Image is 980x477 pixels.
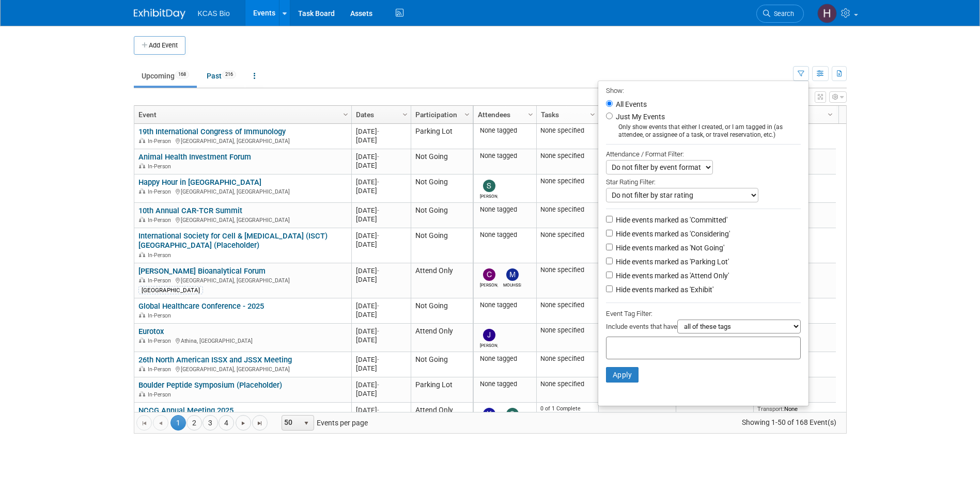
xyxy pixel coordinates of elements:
div: [DATE] [356,215,406,224]
span: In-Person [148,312,174,319]
img: In-Person Event [139,312,145,317]
span: Column Settings [401,110,409,119]
span: Go to the first page [140,419,148,427]
div: [DATE] [356,310,406,319]
label: All Events [614,101,647,108]
span: Column Settings [826,110,834,119]
a: 4 [219,415,234,431]
span: - [377,381,379,389]
a: Dates [356,106,404,123]
img: In-Person Event [139,277,145,282]
div: [DATE] [356,327,406,336]
span: 1 [170,415,186,431]
div: None specified [540,380,594,388]
td: Parking Lot [411,124,473,149]
div: Athina, [GEOGRAPHIC_DATA] [138,336,347,345]
span: Go to the next page [239,419,247,427]
div: [DATE] [356,406,406,415]
div: [DATE] [356,161,406,170]
a: 19th International Congress of Immunology [138,127,286,136]
div: None specified [540,126,594,135]
span: In-Person [148,277,174,284]
img: Sara Herrmann [506,408,519,420]
div: [GEOGRAPHIC_DATA], [GEOGRAPHIC_DATA] [138,364,347,373]
label: Hide events marked as 'Exhibit' [614,284,713,295]
div: [DATE] [356,355,406,364]
a: Column Settings [340,106,351,121]
div: Sara Herrmann [480,192,498,199]
div: None tagged [477,301,532,309]
span: 50 [282,416,300,430]
span: 168 [175,71,189,78]
div: None specified [540,231,594,239]
img: In-Person Event [139,188,145,194]
span: Go to the previous page [157,419,165,427]
div: None tagged [477,152,532,160]
span: - [377,153,379,161]
div: Show: [606,84,801,97]
img: In-Person Event [139,138,145,143]
span: - [377,356,379,363]
label: Hide events marked as 'Considering' [614,229,730,239]
span: In-Person [148,163,174,170]
td: Attend Only [411,263,473,298]
div: [GEOGRAPHIC_DATA] [138,286,203,294]
span: - [377,206,379,214]
img: Sara Herrmann [483,180,495,192]
span: Column Settings [588,110,597,119]
td: Attend Only [411,324,473,352]
div: Only show events that either I created, or I am tagged in (as attendee, or assignee of a task, or... [606,123,801,139]
div: [GEOGRAPHIC_DATA], [GEOGRAPHIC_DATA] [138,215,347,224]
span: select [302,419,310,427]
div: [DATE] [356,186,406,195]
span: In-Person [148,217,174,224]
span: - [377,232,379,240]
a: Event [138,106,345,123]
div: [GEOGRAPHIC_DATA], [GEOGRAPHIC_DATA] [138,136,347,145]
span: - [377,406,379,414]
div: MOUHSSIN OUFIR [503,281,521,288]
img: In-Person Event [139,366,145,371]
img: In-Person Event [139,252,145,257]
div: None tagged [477,380,532,388]
img: Heather Sharbaugh [817,4,837,23]
div: 0 of 1 Complete [540,405,594,412]
div: None specified [540,205,594,214]
div: None specified [540,301,594,309]
a: Boulder Peptide Symposium (Placeholder) [138,380,282,390]
span: Column Settings [526,110,535,119]
a: Upcoming168 [134,66,197,86]
span: Go to the last page [256,419,264,427]
span: KCAS Bio [198,9,230,18]
img: In-Person Event [139,217,145,222]
label: Hide events marked as 'Not Going' [614,243,724,253]
img: Karla Moncada [483,408,495,420]
div: Star Rating Filter: [606,174,801,188]
div: None tagged [477,126,532,135]
label: Just My Events [614,112,665,122]
div: [DATE] [356,380,406,389]
span: Column Settings [341,110,350,119]
a: Search [756,5,804,23]
td: Not Going [411,203,473,228]
img: Charisse Fernandez [483,268,495,281]
span: - [377,327,379,335]
a: Animal Health Investment Forum [138,152,251,162]
div: [DATE] [356,275,406,284]
span: Transport: [757,405,784,412]
a: NCCG Annual Meeting 2025 [138,406,234,415]
div: [DATE] [356,301,406,310]
div: [DATE] [356,136,406,145]
div: [DATE] [356,266,406,275]
div: [DATE] [356,127,406,136]
td: Not Going [411,149,473,174]
div: None tagged [477,355,532,363]
a: Column Settings [587,106,598,121]
a: Column Settings [525,106,536,121]
div: [DATE] [356,231,406,240]
a: Past216 [199,66,244,86]
a: 2 [186,415,202,431]
td: Attend Only [411,403,473,431]
span: In-Person [148,252,174,259]
a: 26th North American ISSX and JSSX Meeting [138,355,292,364]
